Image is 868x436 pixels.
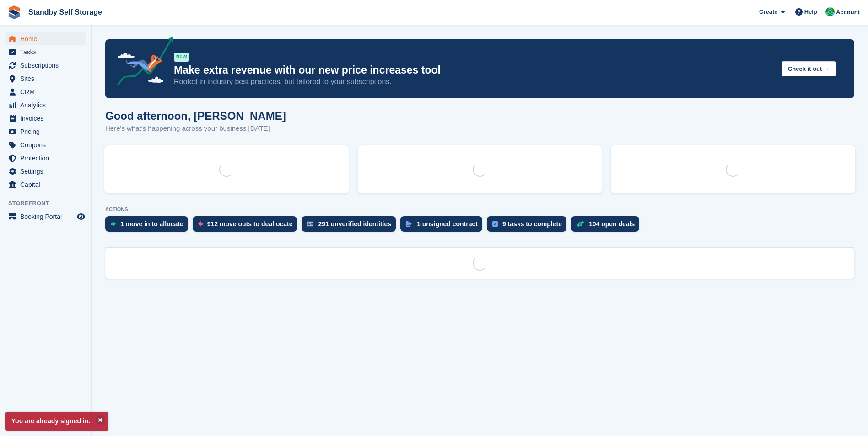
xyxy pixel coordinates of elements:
a: menu [5,125,86,138]
a: menu [5,59,86,72]
p: Rooted in industry best practices, but tailored to your subscriptions. [174,77,774,87]
div: 9 tasks to complete [502,220,562,228]
span: Capital [20,178,75,191]
img: move_outs_to_deallocate_icon-f764333ba52eb49d3ac5e1228854f67142a1ed5810a6f6cc68b1a99e826820c5.svg [198,221,203,227]
a: menu [5,72,86,85]
a: menu [5,178,86,191]
a: menu [5,46,86,58]
img: deal-1b604bf984904fb50ccaf53a9ad4b4a5d6e5aea283cecdc64d6e3604feb123c2.svg [577,221,584,227]
a: 9 tasks to complete [487,216,571,236]
a: 1 unsigned contract [400,216,487,236]
span: Booking Portal [20,210,75,223]
a: menu [5,32,86,45]
a: menu [5,112,86,125]
a: menu [5,99,86,112]
span: CRM [20,85,75,98]
span: Create [759,7,777,16]
span: Subscriptions [20,59,75,72]
span: Home [20,32,75,45]
img: Steve Hambridge [825,7,835,16]
a: Standby Self Storage [25,5,106,20]
img: task-75834270c22a3079a89374b754ae025e5fb1db73e45f91037f5363f120a921f8.svg [492,221,498,227]
a: menu [5,165,86,178]
div: 291 unverified identities [318,220,391,228]
p: Make extra revenue with our new price increases tool [174,64,774,77]
img: price-adjustments-announcement-icon-8257ccfd72463d97f412b2fc003d46551f7dbcb40ab6d574587a9cd5c0d94... [109,37,173,89]
img: contract_signature_icon-13c848040528278c33f63329250d36e43548de30e8caae1d1a13099fd9432cc5.svg [406,221,412,227]
p: You are already signed in. [5,412,108,431]
img: move_ins_to_allocate_icon-fdf77a2bb77ea45bf5b3d319d69a93e2d87916cf1d5bf7949dd705db3b84f3ca.svg [111,221,116,227]
span: Invoices [20,112,75,125]
span: Analytics [20,99,75,112]
h1: Good afternoon, [PERSON_NAME] [105,110,286,122]
a: 912 move outs to deallocate [193,216,302,236]
a: menu [5,85,86,98]
button: Check it out → [782,61,836,76]
div: NEW [174,53,189,62]
a: 1 move in to allocate [105,216,193,236]
a: menu [5,152,86,165]
span: Account [836,8,860,17]
span: Help [804,7,817,16]
a: menu [5,138,86,151]
a: menu [5,210,86,223]
p: ACTIONS [105,207,854,213]
img: stora-icon-8386f47178a22dfd0bd8f6a31ec36ba5ce8667c1dd55bd0f319d3a0aa187defe.svg [7,5,21,19]
img: verify_identity-adf6edd0f0f0b5bbfe63781bf79b02c33cf7c696d77639b501bdc392416b5a36.svg [307,221,313,227]
span: Coupons [20,138,75,151]
div: 912 move outs to deallocate [207,220,293,228]
a: Preview store [75,211,86,222]
span: Pricing [20,125,75,138]
div: 1 unsigned contract [417,220,478,228]
a: 104 open deals [571,216,644,236]
a: 291 unverified identities [302,216,400,236]
span: Tasks [20,46,75,58]
div: 1 move in to allocate [120,220,183,228]
span: Storefront [8,199,91,208]
span: Protection [20,152,75,165]
div: 104 open deals [589,220,635,228]
span: Sites [20,72,75,85]
span: Settings [20,165,75,178]
p: Here's what's happening across your business [DATE] [105,123,286,134]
